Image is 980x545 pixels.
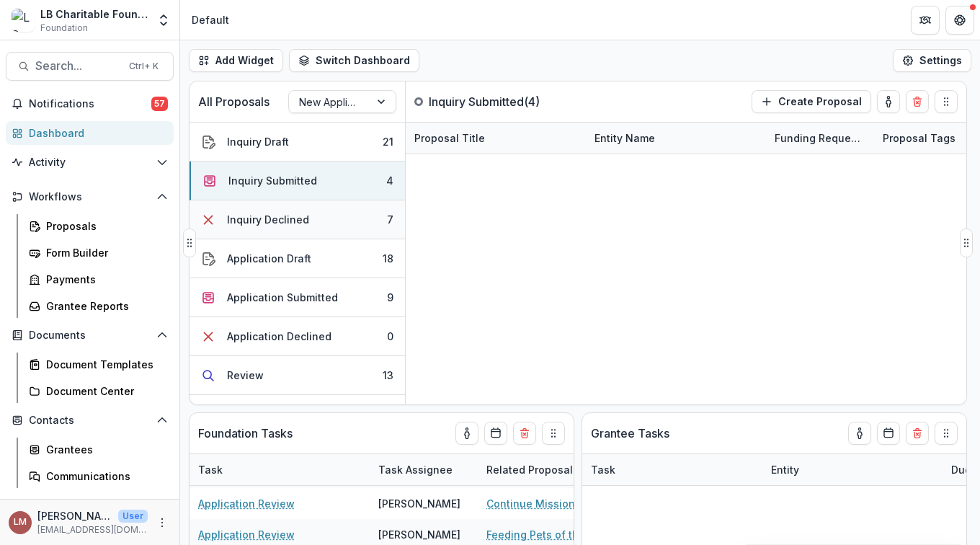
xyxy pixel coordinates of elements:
[40,22,88,35] span: Foundation
[23,438,174,461] a: Grantees
[189,49,283,72] button: Add Widget
[877,90,900,113] button: toggle-assigned-to-me
[46,442,162,457] div: Grantees
[23,379,174,403] a: Document Center
[906,90,929,113] button: Delete card
[29,98,151,110] span: Notifications
[46,384,162,399] div: Document Center
[387,212,393,227] div: 7
[586,123,766,154] div: Entity Name
[46,357,162,372] div: Document Templates
[935,90,958,113] button: Drag
[406,123,586,154] div: Proposal Title
[387,290,393,305] div: 9
[227,290,338,305] div: Application Submitted
[766,130,874,146] div: Funding Requested
[387,329,393,344] div: 0
[6,324,174,347] button: Open Documents
[227,134,289,149] div: Inquiry Draft
[23,464,174,488] a: Communications
[478,454,658,485] div: Related Proposal
[151,97,168,111] span: 57
[37,523,148,536] p: [EMAIL_ADDRESS][DOMAIN_NAME]
[29,156,151,169] span: Activity
[893,49,971,72] button: Settings
[227,368,264,383] div: Review
[513,422,536,445] button: Delete card
[23,214,174,238] a: Proposals
[190,317,405,356] button: Application Declined0
[406,130,494,146] div: Proposal Title
[190,200,405,239] button: Inquiry Declined7
[46,218,162,234] div: Proposals
[46,245,162,260] div: Form Builder
[198,527,295,542] a: Application Review
[386,173,393,188] div: 4
[6,121,174,145] a: Dashboard
[486,527,649,542] a: Feeding Pets of the Homeless - 2025 - Grant Funding Request Requirements and Questionnaires
[198,425,293,442] p: Foundation Tasks
[46,298,162,314] div: Grantee Reports
[582,454,762,485] div: Task
[198,93,269,110] p: All Proposals
[126,58,161,74] div: Ctrl + K
[227,212,309,227] div: Inquiry Declined
[23,353,174,376] a: Document Templates
[190,454,370,485] div: Task
[762,454,943,485] div: Entity
[6,185,174,208] button: Open Workflows
[289,49,419,72] button: Switch Dashboard
[12,9,35,32] img: LB Charitable Foundation
[370,462,461,477] div: Task Assignee
[190,278,405,317] button: Application Submitted9
[935,422,958,445] button: Drag
[6,52,174,81] button: Search...
[198,496,295,511] a: Application Review
[383,134,393,149] div: 21
[429,93,540,110] p: Inquiry Submitted ( 4 )
[911,6,940,35] button: Partners
[29,125,162,141] div: Dashboard
[906,422,929,445] button: Delete card
[190,239,405,278] button: Application Draft18
[190,356,405,395] button: Review13
[29,191,151,203] span: Workflows
[118,510,148,523] p: User
[192,12,229,27] div: Default
[486,496,649,511] a: Continue Mission - 2025 - Grant Funding Request Requirements and Questionnaires
[35,59,120,73] span: Search...
[23,294,174,318] a: Grantee Reports
[186,9,235,30] nav: breadcrumb
[762,462,808,477] div: Entity
[752,90,871,113] button: Create Proposal
[23,267,174,291] a: Payments
[766,123,874,154] div: Funding Requested
[29,329,151,342] span: Documents
[190,161,405,200] button: Inquiry Submitted4
[455,422,478,445] button: toggle-assigned-to-me
[227,329,331,344] div: Application Declined
[586,130,664,146] div: Entity Name
[383,368,393,383] div: 13
[6,409,174,432] button: Open Contacts
[378,527,460,542] div: [PERSON_NAME]
[6,494,174,517] button: Open Data & Reporting
[582,462,624,477] div: Task
[46,469,162,484] div: Communications
[37,508,112,523] p: [PERSON_NAME]
[370,454,478,485] div: Task Assignee
[484,422,507,445] button: Calendar
[960,229,973,257] button: Drag
[6,151,174,174] button: Open Activity
[6,92,174,115] button: Notifications57
[153,6,174,35] button: Open entity switcher
[46,272,162,287] div: Payments
[591,425,669,442] p: Grantee Tasks
[183,229,196,257] button: Drag
[228,173,317,188] div: Inquiry Submitted
[378,496,460,511] div: [PERSON_NAME]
